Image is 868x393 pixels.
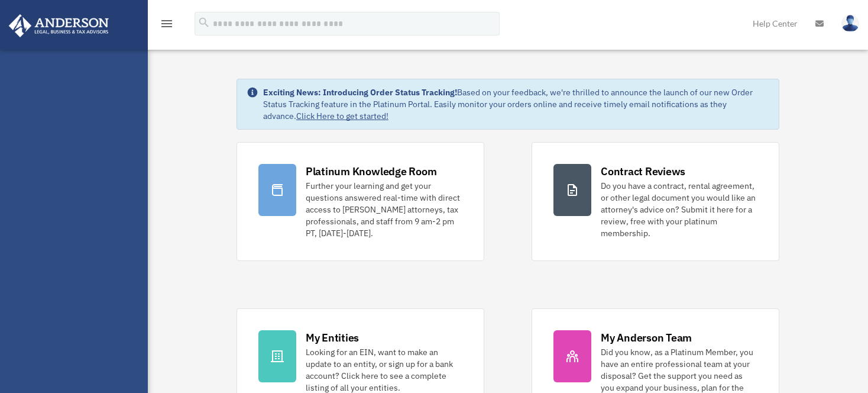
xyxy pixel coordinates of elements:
strong: Exciting News: Introducing Order Status Tracking! [263,87,457,98]
div: My Entities [306,330,359,345]
div: Further your learning and get your questions answered real-time with direct access to [PERSON_NAM... [306,180,462,239]
div: Do you have a contract, rental agreement, or other legal document you would like an attorney's ad... [601,180,757,239]
div: My Anderson Team [601,330,692,345]
a: Platinum Knowledge Room Further your learning and get your questions answered real-time with dire... [237,142,484,261]
i: menu [160,17,174,31]
a: Click Here to get started! [296,111,388,121]
a: Contract Reviews Do you have a contract, rental agreement, or other legal document you would like... [532,142,779,261]
div: Platinum Knowledge Room [306,164,437,179]
i: search [197,16,210,29]
a: menu [160,21,174,31]
div: Based on your feedback, we're thrilled to announce the launch of our new Order Status Tracking fe... [263,86,769,122]
div: Contract Reviews [601,164,685,179]
img: User Pic [841,15,859,32]
img: Anderson Advisors Platinum Portal [5,14,112,37]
